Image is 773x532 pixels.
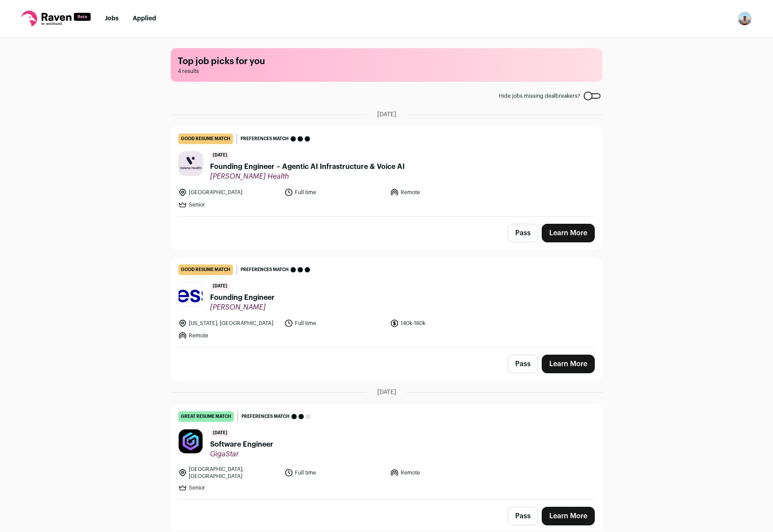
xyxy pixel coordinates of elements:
[133,15,156,22] a: Applied
[210,303,275,312] span: [PERSON_NAME]
[390,319,491,328] li: 140k-180k
[499,92,580,100] span: Hide jobs missing dealbreakers?
[508,224,538,242] button: Pass
[210,151,230,160] span: [DATE]
[241,265,289,274] span: Preferences match
[178,483,279,492] li: Senior
[171,404,602,499] a: great resume match Preferences match [DATE] Software Engineer GigaStar [GEOGRAPHIC_DATA], [GEOGRA...
[508,507,538,525] button: Pass
[178,264,233,275] div: good resume match
[171,257,602,347] a: good resume match Preferences match [DATE] Founding Engineer [PERSON_NAME] [US_STATE], [GEOGRAPHI...
[178,68,595,75] span: 4 results
[542,355,595,373] a: Learn More
[542,507,595,525] a: Learn More
[179,283,203,306] img: 10632598-03dd9998e1c00d578855954a60faf273-medium_jpg.jpg
[178,55,595,68] h1: Top job picks for you
[210,429,230,437] span: [DATE]
[210,172,405,181] span: [PERSON_NAME] Health
[178,319,279,328] li: [US_STATE], [GEOGRAPHIC_DATA]
[179,429,203,453] img: 4928e1d2e0b87f313f6132e743fcf7c2c6633572db356157577dfd41ff670cd1
[284,319,385,328] li: Full time
[390,188,491,197] li: Remote
[210,282,230,291] span: [DATE]
[210,439,273,450] span: Software Engineer
[284,188,385,197] li: Full time
[178,411,234,422] div: great resume match
[178,331,279,340] li: Remote
[390,466,491,480] li: Remote
[377,110,396,119] span: [DATE]
[178,200,279,209] li: Senior
[508,355,538,373] button: Pass
[178,188,279,197] li: [GEOGRAPHIC_DATA]
[179,152,203,176] img: 12ccf87a57c025d74d12ba5cd94bf8e52dca9c2b08814fe379d11d0e7181c562.jpg
[542,224,595,242] a: Learn More
[241,412,290,421] span: Preferences match
[171,126,602,216] a: good resume match Preferences match [DATE] Founding Engineer – Agentic AI Infrastructure & Voice ...
[210,292,275,303] span: Founding Engineer
[105,15,119,22] a: Jobs
[210,450,273,459] span: GigaStar
[738,11,752,26] img: 5305720-medium_jpg
[178,466,279,480] li: [GEOGRAPHIC_DATA], [GEOGRAPHIC_DATA]
[241,134,289,143] span: Preferences match
[210,161,405,172] span: Founding Engineer – Agentic AI Infrastructure & Voice AI
[284,466,385,480] li: Full time
[178,134,233,144] div: good resume match
[738,11,752,26] button: Open dropdown
[377,388,396,397] span: [DATE]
